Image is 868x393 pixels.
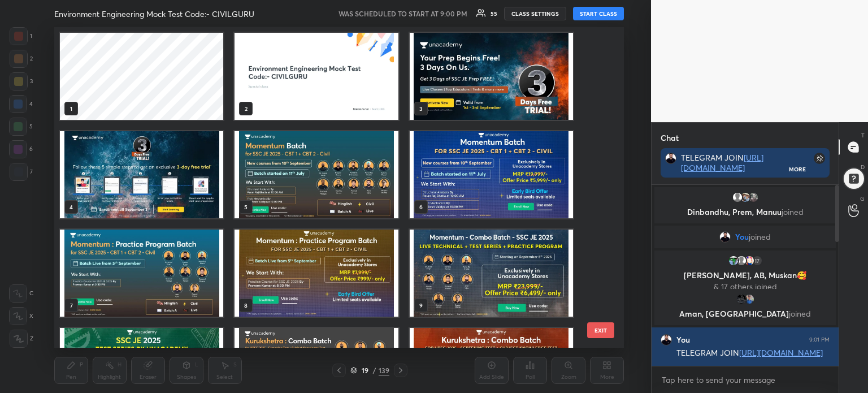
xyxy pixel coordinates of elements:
p: & 17 others joined [661,282,829,291]
button: EXIT [587,322,614,338]
img: 1756826479QY7R4A.pdf [235,230,398,317]
h5: WAS SCHEDULED TO START AT 9:00 PM [338,8,467,19]
img: 1756826479QY7R4A.pdf [235,131,398,218]
div: TELEGRAM JOIN [676,348,830,359]
p: G [860,195,865,203]
img: bd0e6f8a1bdb46fc87860b803eab4bec.jpg [740,192,751,203]
img: 1756826479QY7R4A.pdf [409,131,572,218]
div: 19 [359,367,371,374]
img: d58f76cd00a64faea5a345cb3a881824.jpg [665,153,676,164]
div: 1 [10,27,32,45]
img: 3 [748,192,759,203]
img: 1756826479QY7R4A.pdf [409,33,572,120]
span: You [735,232,749,241]
p: D [861,163,865,171]
p: Aman, [GEOGRAPHIC_DATA] [661,309,829,318]
h4: Environment Engineering Mock Test Code:- CIVILGURU [54,8,254,19]
span: joined [749,232,771,241]
div: 7 [10,163,33,181]
img: default.png [736,255,747,266]
button: START CLASS [573,7,624,20]
img: 1756826479QY7R4A.pdf [409,230,572,317]
div: / [373,367,376,374]
h6: You [676,335,690,345]
div: 9:01 PM [809,336,830,343]
a: [URL][DOMAIN_NAME] [739,347,823,358]
img: b33397355bc44f408d2cd254ccb43f20.jpg [744,255,755,266]
img: d58f76cd00a64faea5a345cb3a881824.jpg [661,334,672,346]
div: 4 [9,95,33,113]
div: grid [54,27,604,348]
img: ce0ea786883040b4aed8c20b6c1dd269.jpg [728,255,739,266]
img: 6c381bec-8810-11f0-9762-6a3d5a7e73fd.jpg [235,33,398,120]
div: C [9,284,33,303]
div: More [789,165,806,173]
div: 3 [10,72,33,90]
p: T [861,131,865,140]
div: 6 [9,140,33,158]
span: joined [789,308,811,319]
p: [PERSON_NAME], AB, Muskan🥰 [661,271,829,280]
img: 1756826479QY7R4A.pdf [60,131,223,218]
div: TELEGRAM JOIN [681,153,789,173]
button: CLASS SETTINGS [504,7,566,20]
img: default.png [732,192,743,203]
p: Dinbandhu, Prem, Manuu [661,208,829,217]
a: [URL][DOMAIN_NAME] [681,152,763,173]
div: Z [10,330,33,348]
div: 139 [379,365,389,375]
img: 1756826479QY7R4A.pdf [60,230,223,317]
div: grid [652,185,839,366]
img: d58f76cd00a64faea5a345cb3a881824.jpg [719,231,731,243]
p: Chat [652,123,688,153]
div: X [9,307,33,325]
span: joined [782,206,804,217]
div: 17 [752,255,763,266]
img: 2310f26a01f1451db1737067555323cb.jpg [744,293,755,305]
div: 55 [491,11,497,16]
div: 2 [10,50,33,68]
div: 5 [9,118,33,136]
img: fad86bbd1e7a4004ab06409d8d3c1760.88265852_3 [736,293,747,305]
